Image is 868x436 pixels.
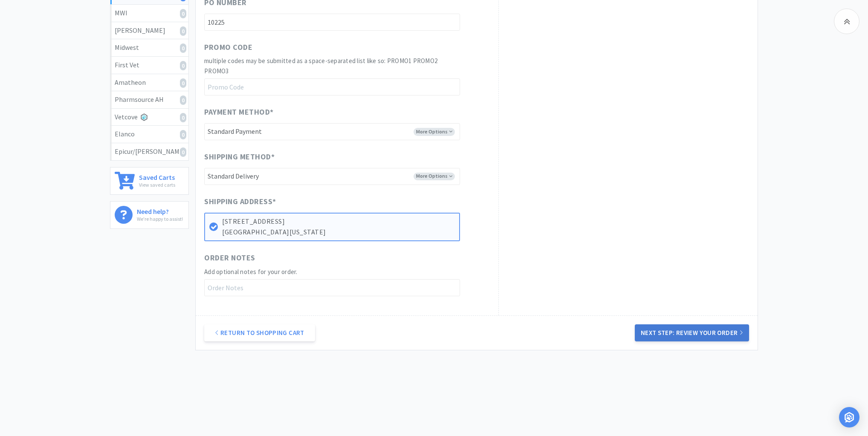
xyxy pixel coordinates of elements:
[180,130,186,139] i: 0
[204,324,315,341] a: Return to Shopping Cart
[204,78,460,95] input: Promo Code
[222,227,455,238] p: [GEOGRAPHIC_DATA][US_STATE]
[204,41,252,54] span: Promo Code
[180,61,186,70] i: 0
[137,215,183,223] p: We're happy to assist!
[204,268,298,276] span: Add optional notes for your order.
[180,95,186,105] i: 0
[110,91,188,109] a: Pharmsource AH0
[110,5,188,22] a: MWI0
[115,25,184,36] div: [PERSON_NAME]
[115,129,184,140] div: Elanco
[115,94,184,105] div: Pharmsource AH
[839,407,859,427] div: Open Intercom Messenger
[110,39,188,57] a: Midwest0
[110,22,188,40] a: [PERSON_NAME]0
[115,77,184,88] div: Amatheon
[180,147,186,157] i: 0
[204,151,275,163] span: Shipping Method *
[110,126,188,143] a: Elanco0
[204,14,460,31] input: PO Number
[204,279,460,296] input: Order Notes
[204,196,276,208] span: Shipping Address *
[139,181,175,189] p: View saved carts
[180,26,186,36] i: 0
[222,216,455,227] p: [STREET_ADDRESS]
[115,42,184,53] div: Midwest
[110,57,188,74] a: First Vet0
[139,172,175,181] h6: Saved Carts
[180,43,186,53] i: 0
[204,106,274,118] span: Payment Method *
[115,8,184,19] div: MWI
[115,146,184,157] div: Epicur/[PERSON_NAME]
[635,324,749,341] button: Next Step: Review Your Order
[137,206,183,215] h6: Need help?
[110,109,188,126] a: Vetcove0
[180,9,186,18] i: 0
[204,252,255,264] span: Order Notes
[180,113,186,122] i: 0
[110,74,188,92] a: Amatheon0
[115,112,184,123] div: Vetcove
[180,78,186,88] i: 0
[110,143,188,160] a: Epicur/[PERSON_NAME]0
[204,57,437,75] span: multiple codes may be submitted as a space-separated list like so: PROMO1 PROMO2 PROMO3
[110,167,189,195] a: Saved CartsView saved carts
[115,60,184,71] div: First Vet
